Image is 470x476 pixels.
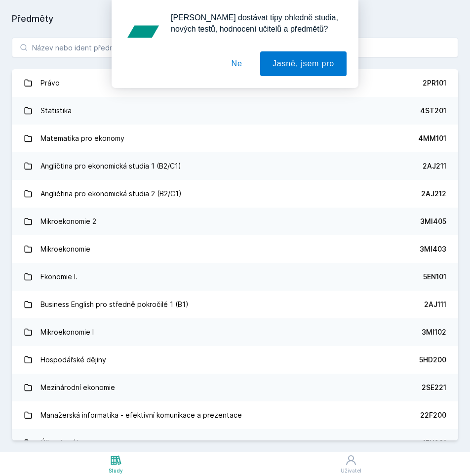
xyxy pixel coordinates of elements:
[109,467,123,475] div: Study
[341,467,361,475] div: Uživatel
[40,267,78,287] div: Ekonomie I.
[424,300,446,309] div: 2AJ111
[422,383,446,392] div: 2SE221
[423,272,446,282] div: 5EN101
[12,125,458,152] a: Matematika pro ekonomy 4MM101
[40,129,124,148] div: Matematika pro ekonomy
[40,350,106,370] div: Hospodářské dějiny
[163,12,347,35] div: [PERSON_NAME] dostávat tipy ohledně studia, nových testů, hodnocení učitelů a předmětů?
[12,291,458,318] a: Business English pro středně pokročilé 1 (B1) 2AJ111
[12,318,458,346] a: Mikroekonomie I 3MI102
[219,51,255,76] button: Ne
[420,244,446,254] div: 3MI403
[40,322,94,342] div: Mikroekonomie I
[420,410,446,420] div: 22F200
[423,161,446,171] div: 2AJ211
[40,433,80,453] div: Účetnictví I.
[40,295,189,314] div: Business English pro středně pokročilé 1 (B1)
[12,263,458,291] a: Ekonomie I. 5EN101
[12,401,458,429] a: Manažerská informatika - efektivní komunikace a prezentace 22F200
[40,405,242,425] div: Manažerská informatika - efektivní komunikace a prezentace
[12,235,458,263] a: Mikroekonomie 3MI403
[421,189,446,199] div: 2AJ212
[12,180,458,208] a: Angličtina pro ekonomická studia 2 (B2/C1) 2AJ212
[260,51,347,76] button: Jasně, jsem pro
[40,212,96,231] div: Mikroekonomie 2
[423,438,446,448] div: 1FU201
[12,152,458,180] a: Angličtina pro ekonomická studia 1 (B2/C1) 2AJ211
[123,12,163,51] img: notification icon
[12,97,458,125] a: Statistika 4ST201
[12,429,458,457] a: Účetnictví I. 1FU201
[40,101,72,121] div: Statistika
[420,216,446,226] div: 3MI405
[12,346,458,374] a: Hospodářské dějiny 5HD200
[419,355,446,365] div: 5HD200
[418,133,446,143] div: 4MM101
[40,239,90,259] div: Mikroekonomie
[12,374,458,401] a: Mezinárodní ekonomie 2SE221
[12,208,458,235] a: Mikroekonomie 2 3MI405
[422,327,446,337] div: 3MI102
[40,378,115,397] div: Mezinárodní ekonomie
[420,106,446,116] div: 4ST201
[40,184,182,204] div: Angličtina pro ekonomická studia 2 (B2/C1)
[40,156,181,176] div: Angličtina pro ekonomická studia 1 (B2/C1)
